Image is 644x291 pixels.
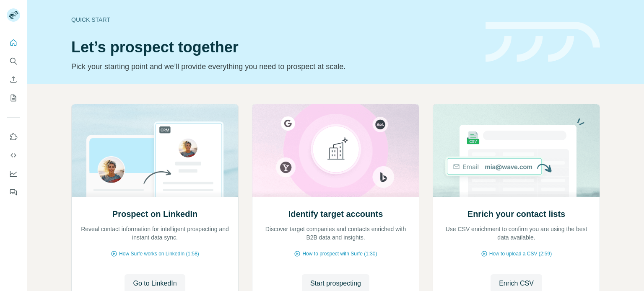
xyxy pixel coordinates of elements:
[112,208,197,220] h2: Prospect on LinkedIn
[310,278,361,288] span: Start prospecting
[71,61,475,72] p: Pick your starting point and we’ll provide everything you need to prospect at scale.
[71,39,475,56] h1: Let’s prospect together
[7,90,20,106] button: My lists
[7,72,20,87] button: Enrich CSV
[133,278,177,288] span: Go to LinkedIn
[486,22,600,62] img: banner
[433,104,600,197] img: Enrich your contact lists
[288,208,383,220] h2: Identify target accounts
[7,148,20,163] button: Use Surfe API
[7,129,20,144] button: Use Surfe on LinkedIn
[119,250,199,258] span: How Surfe works on LinkedIn (1:58)
[7,166,20,181] button: Dashboard
[71,15,475,24] div: Quick start
[261,225,410,242] p: Discover target companies and contacts enriched with B2B data and insights.
[7,54,20,69] button: Search
[467,208,565,220] h2: Enrich your contact lists
[7,35,20,50] button: Quick start
[71,104,239,197] img: Prospect on LinkedIn
[489,250,552,258] span: How to upload a CSV (2:59)
[499,278,534,288] span: Enrich CSV
[302,250,377,258] span: How to prospect with Surfe (1:30)
[80,225,230,242] p: Reveal contact information for intelligent prospecting and instant data sync.
[252,104,419,197] img: Identify target accounts
[441,225,591,242] p: Use CSV enrichment to confirm you are using the best data available.
[7,185,20,200] button: Feedback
